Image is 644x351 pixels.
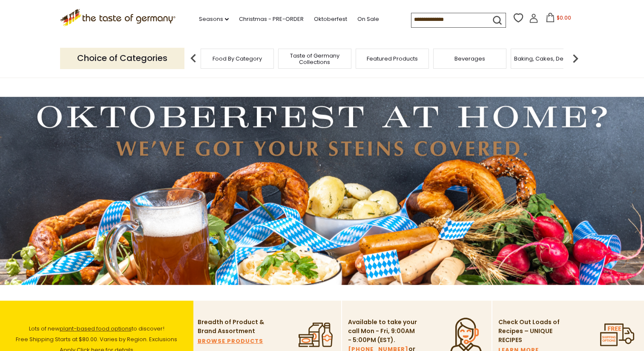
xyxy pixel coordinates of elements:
a: Food By Category [213,55,262,62]
a: Beverages [454,55,485,62]
a: Oktoberfest [314,15,347,24]
a: BROWSE PRODUCTS [198,336,263,346]
a: Taste of Germany Collections [281,52,349,65]
span: $0.00 [557,14,571,21]
a: Seasons [199,15,229,24]
p: Breadth of Product & Brand Assortment [198,318,268,336]
a: On Sale [357,15,379,24]
img: previous arrow [185,50,202,67]
p: Check Out Loads of Recipes – UNIQUE RECIPES [498,318,560,345]
img: next arrow [567,50,584,67]
p: Choice of Categories [60,48,184,69]
a: Featured Products [367,55,418,62]
a: plant-based food options [60,325,132,333]
button: $0.00 [540,13,576,26]
a: Baking, Cakes, Desserts [514,55,580,62]
a: Christmas - PRE-ORDER [239,15,304,24]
